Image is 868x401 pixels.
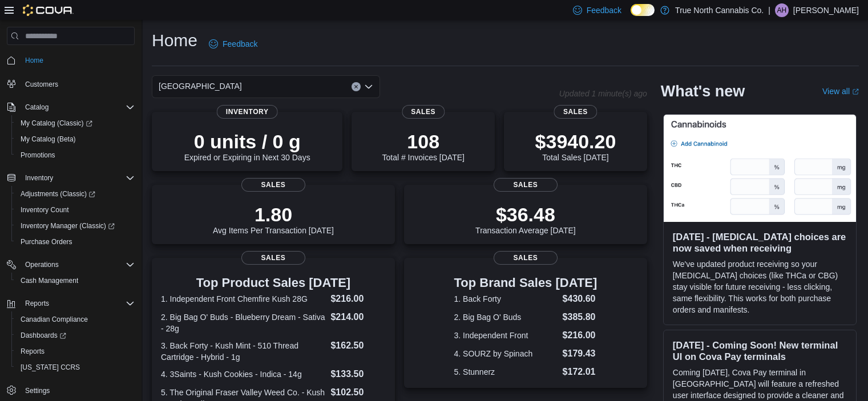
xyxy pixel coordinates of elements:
[2,52,139,68] button: Home
[16,116,135,130] span: My Catalog (Classic)
[21,189,95,199] span: Adjustments (Classic)
[563,310,597,324] dd: $385.80
[11,273,139,289] button: Cash Management
[16,219,119,233] a: Inventory Manager (Classic)
[16,235,135,249] span: Purchase Orders
[11,202,139,218] button: Inventory Count
[364,82,373,91] button: Open list of options
[16,187,100,201] a: Adjustments (Classic)
[184,130,310,162] div: Expired or Expiring in Next 30 Days
[11,186,139,202] a: Adjustments (Classic)
[16,313,135,326] span: Canadian Compliance
[2,295,139,311] button: Reports
[563,329,597,342] dd: $216.00
[25,56,43,65] span: Home
[21,258,135,272] span: Operations
[152,29,197,52] h1: Home
[587,5,621,16] span: Feedback
[25,103,49,112] span: Catalog
[25,386,50,395] span: Settings
[16,132,80,146] a: My Catalog (Beta)
[16,203,135,217] span: Inventory Count
[21,383,135,398] span: Settings
[241,251,305,265] span: Sales
[25,80,58,89] span: Customers
[631,16,631,17] span: Dark Mode
[11,131,139,147] button: My Catalog (Beta)
[21,54,48,67] a: Home
[16,329,135,342] span: Dashboards
[330,386,385,399] dd: $102.50
[554,105,597,119] span: Sales
[475,203,576,235] div: Transaction Average [DATE]
[21,100,135,114] span: Catalog
[16,203,74,217] a: Inventory Count
[204,33,262,55] a: Feedback
[16,345,49,358] a: Reports
[494,178,558,192] span: Sales
[16,148,135,162] span: Promotions
[16,274,135,287] span: Cash Management
[21,78,63,91] a: Customers
[673,258,847,315] p: We've updated product receiving so your [MEDICAL_DATA] choices (like THCa or CBG) stay visible fo...
[330,310,385,324] dd: $214.00
[2,257,139,273] button: Operations
[16,361,135,374] span: Washington CCRS
[330,367,385,381] dd: $133.50
[21,100,53,114] button: Catalog
[475,203,576,226] p: $36.48
[402,105,445,119] span: Sales
[16,148,60,162] a: Promotions
[21,221,115,230] span: Inventory Manager (Classic)
[11,234,139,250] button: Purchase Orders
[21,297,54,310] button: Reports
[21,347,45,356] span: Reports
[673,339,847,362] h3: [DATE] - Coming Soon! New terminal UI on Cova Pay terminals
[852,88,859,95] svg: External link
[241,178,305,192] span: Sales
[16,187,135,201] span: Adjustments (Classic)
[661,82,745,100] h2: What's new
[21,76,135,91] span: Customers
[21,297,135,310] span: Reports
[21,53,135,67] span: Home
[11,327,139,343] a: Dashboards
[352,82,361,91] button: Clear input
[21,237,72,246] span: Purchase Orders
[223,38,257,50] span: Feedback
[161,311,326,334] dt: 2. Big Bag O' Buds - Blueberry Dream - Sativa - 28g
[213,203,334,226] p: 1.80
[184,130,310,153] p: 0 units / 0 g
[16,361,84,374] a: [US_STATE] CCRS
[563,365,597,379] dd: $172.01
[563,292,597,306] dd: $430.60
[21,205,69,214] span: Inventory Count
[330,292,385,306] dd: $216.00
[454,366,558,378] dt: 5. Stunnerz
[16,274,83,287] a: Cash Management
[11,115,139,131] a: My Catalog (Classic)
[21,384,54,398] a: Settings
[161,340,326,363] dt: 3. Back Forty - Kush Mint - 510 Thread Cartridge - Hybrid - 1g
[2,170,139,186] button: Inventory
[11,218,139,234] a: Inventory Manager (Classic)
[535,130,616,153] p: $3940.20
[382,130,464,153] p: 108
[382,130,464,162] div: Total # Invoices [DATE]
[16,116,97,130] a: My Catalog (Classic)
[563,347,597,361] dd: $179.43
[21,151,55,160] span: Promotions
[217,105,278,119] span: Inventory
[21,363,80,372] span: [US_STATE] CCRS
[16,219,135,233] span: Inventory Manager (Classic)
[21,276,78,285] span: Cash Management
[673,231,847,254] h3: [DATE] - [MEDICAL_DATA] choices are now saved when receiving
[777,3,787,17] span: AH
[16,313,92,326] a: Canadian Compliance
[25,299,49,308] span: Reports
[16,132,135,146] span: My Catalog (Beta)
[213,203,334,235] div: Avg Items Per Transaction [DATE]
[454,348,558,359] dt: 4. SOURZ by Spinach
[535,130,616,162] div: Total Sales [DATE]
[2,99,139,115] button: Catalog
